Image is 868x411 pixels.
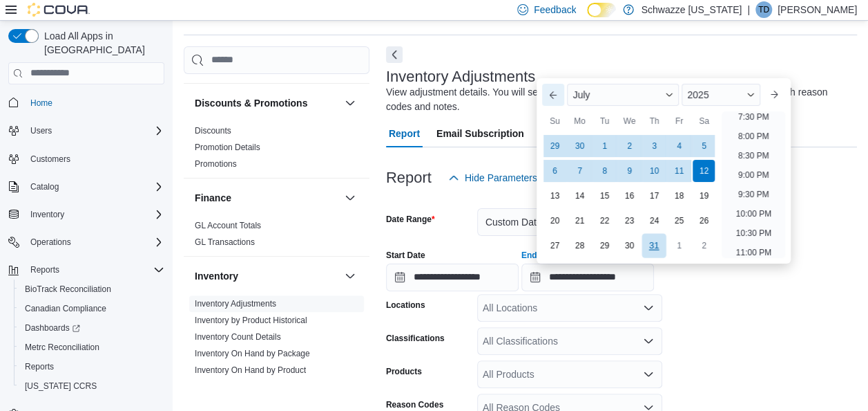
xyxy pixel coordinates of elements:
a: Canadian Compliance [19,300,112,317]
span: Operations [25,234,164,250]
div: day-15 [593,185,615,207]
div: Mo [568,110,590,132]
button: Open list of options [643,336,654,347]
div: day-30 [618,235,640,257]
button: Reports [3,260,170,280]
h3: Inventory Adjustments [386,68,535,85]
input: Press the down key to enter a popover containing a calendar. Press the escape key to close the po... [521,264,654,291]
li: 10:30 PM [730,225,776,241]
span: Dashboards [19,320,164,336]
div: Button. Open the month selector. July is currently selected. [567,84,679,106]
span: Users [30,125,52,136]
button: Customers [3,149,170,169]
input: Dark Mode [587,3,616,17]
span: Users [25,122,164,139]
span: Inventory [25,206,164,223]
a: [US_STATE] CCRS [19,378,102,394]
span: GL Account Totals [195,220,261,231]
div: day-30 [568,135,590,157]
img: Cova [28,3,90,17]
div: Tim Defabbo-Winter JR [755,1,772,18]
span: Promotion Details [195,142,260,153]
a: New Customers [195,64,253,74]
div: day-16 [618,185,640,207]
span: Reports [25,262,164,278]
label: Date Range [386,214,435,225]
div: day-8 [593,160,615,182]
button: Open list of options [643,369,654,380]
a: Inventory On Hand by Package [195,349,310,358]
label: Products [386,366,422,377]
button: Next [386,46,403,63]
button: Custom Date [477,208,662,236]
div: day-6 [543,160,566,182]
div: day-14 [568,185,590,207]
button: BioTrack Reconciliation [14,280,170,299]
div: day-17 [643,185,665,207]
span: Reports [19,358,164,375]
button: Reports [25,262,65,278]
a: Dashboards [14,318,170,338]
button: Users [25,122,57,139]
button: Open list of options [643,302,654,313]
h3: Finance [195,191,231,205]
span: Discounts [195,125,231,136]
button: Hide Parameters [443,164,543,192]
button: Inventory [195,269,339,283]
span: Dark Mode [587,17,588,18]
span: Metrc Reconciliation [19,339,164,356]
span: Feedback [534,3,576,17]
div: day-27 [543,235,566,257]
span: Inventory [30,209,64,220]
div: day-1 [668,235,690,257]
a: Discounts [195,126,231,136]
div: day-31 [642,233,666,257]
div: Finance [184,217,369,256]
a: Promotion Details [195,143,260,152]
span: Reports [25,361,54,372]
button: Inventory [25,206,70,223]
span: BioTrack Reconciliation [19,281,164,298]
a: Inventory Adjustments [195,299,276,309]
span: Metrc Reconciliation [25,342,99,353]
li: 8:00 PM [733,128,775,145]
div: We [618,110,640,132]
button: Metrc Reconciliation [14,338,170,357]
h3: Inventory [195,269,238,283]
li: 7:30 PM [733,109,775,125]
span: Load All Apps in [GEOGRAPHIC_DATA] [39,29,164,57]
div: July, 2025 [542,134,716,258]
span: 2025 [687,89,708,100]
button: Users [3,121,170,140]
label: Start Date [386,250,425,261]
li: 10:00 PM [730,205,776,222]
span: Customers [30,154,70,165]
div: day-3 [643,135,665,157]
div: day-24 [643,210,665,232]
button: Home [3,93,170,113]
input: Press the down key to open a popover containing a calendar. [386,264,519,291]
li: 8:30 PM [733,147,775,164]
span: Inventory On Hand by Product [195,365,306,376]
div: day-19 [693,185,715,207]
div: day-29 [543,135,566,157]
a: Promotions [195,159,237,169]
div: day-4 [668,135,690,157]
a: BioTrack Reconciliation [19,281,117,298]
span: Catalog [30,181,59,192]
span: TD [758,1,769,18]
a: Home [25,95,58,111]
span: Email Subscription [436,120,524,147]
span: BioTrack Reconciliation [25,284,111,295]
div: View adjustment details. You will see both quantity and cost adjustments for products along with ... [386,85,850,114]
button: Inventory [3,205,170,224]
span: Customers [25,150,164,167]
div: day-21 [568,210,590,232]
div: Button. Open the year selector. 2025 is currently selected. [682,84,760,106]
div: Th [643,110,665,132]
a: Metrc Reconciliation [19,339,105,356]
button: Catalog [3,177,170,197]
button: Next month [763,84,785,106]
span: [US_STATE] CCRS [25,381,97,392]
a: Inventory Transactions [195,382,278,392]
